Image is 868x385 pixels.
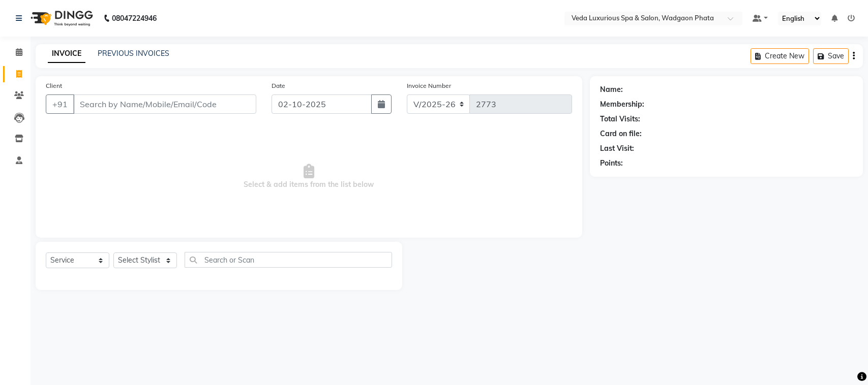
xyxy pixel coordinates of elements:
[48,45,85,63] a: INVOICE
[600,84,623,95] div: Name:
[600,129,642,139] div: Card on file:
[46,94,74,114] button: +91
[813,48,849,64] button: Save
[600,158,623,169] div: Points:
[26,4,96,33] img: logo
[185,252,392,268] input: Search or Scan
[46,81,62,90] label: Client
[272,81,285,90] label: Date
[600,143,634,154] div: Last Visit:
[112,4,157,33] b: 08047224946
[600,114,640,124] div: Total Visits:
[600,99,644,110] div: Membership:
[73,94,256,114] input: Search by Name/Mobile/Email/Code
[98,49,169,58] a: PREVIOUS INVOICES
[751,48,809,64] button: Create New
[46,126,572,228] span: Select & add items from the list below
[407,81,451,90] label: Invoice Number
